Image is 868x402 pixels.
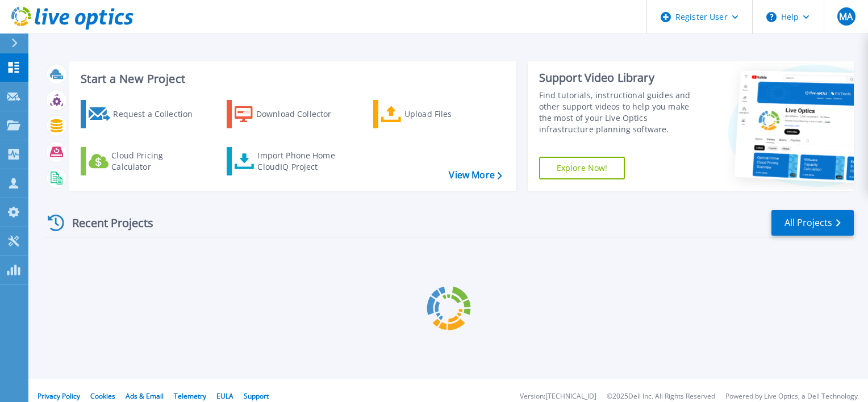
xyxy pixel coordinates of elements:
a: Upload Files [373,100,500,128]
a: Cloud Pricing Calculator [81,147,207,175]
div: Find tutorials, instructional guides and other support videos to help you make the most of your L... [539,90,703,135]
a: Support [244,391,269,401]
span: MA [839,12,853,21]
a: Download Collector [227,100,353,128]
li: Version: [TECHNICAL_ID] [520,393,596,400]
a: EULA [216,391,233,401]
h3: Start a New Project [81,73,502,85]
div: Recent Projects [44,209,169,237]
div: Request a Collection [113,103,204,125]
a: Request a Collection [81,100,207,128]
a: Privacy Policy [37,391,80,401]
a: All Projects [771,210,854,236]
div: Download Collector [256,103,347,125]
a: View More [449,170,502,181]
li: © 2025 Dell Inc. All Rights Reserved [607,393,715,400]
div: Upload Files [404,103,495,125]
div: Cloud Pricing Calculator [111,150,202,173]
div: Support Video Library [539,70,703,85]
a: Cookies [90,391,115,401]
a: Explore Now! [539,157,625,179]
div: Import Phone Home CloudIQ Project [257,150,346,173]
a: Ads & Email [126,391,164,401]
a: Telemetry [174,391,206,401]
li: Powered by Live Optics, a Dell Technology [725,393,858,400]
